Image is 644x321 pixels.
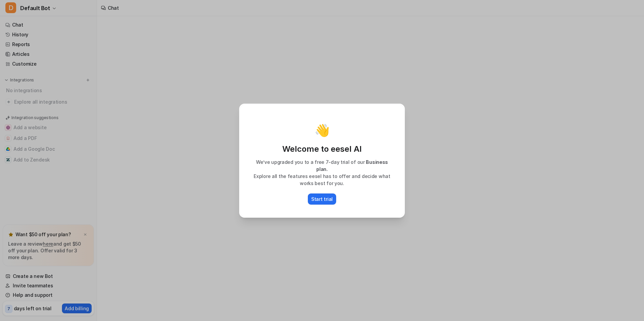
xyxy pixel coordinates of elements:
[247,144,397,154] p: Welcome to eesel AI
[308,193,336,205] button: Start trial
[315,123,330,137] p: 👋
[247,173,397,187] p: Explore all the features eesel has to offer and decide what works best for you.
[247,158,397,173] p: We’ve upgraded you to a free 7-day trial of our
[311,195,333,203] p: Start trial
